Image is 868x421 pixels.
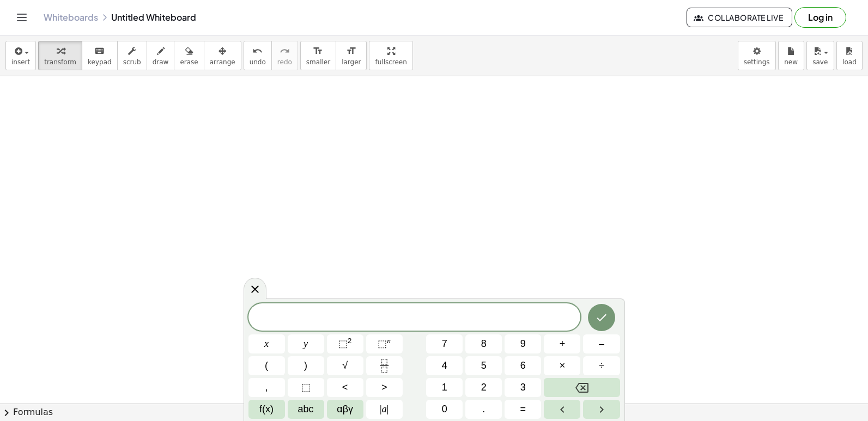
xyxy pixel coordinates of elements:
[366,400,403,419] button: Absolute value
[481,358,487,373] span: 5
[465,356,502,375] button: 5
[583,400,620,419] button: Right arrow
[336,41,367,70] button: format_sizelarger
[442,358,447,373] span: 4
[505,378,541,397] button: 3
[259,402,274,417] span: f(x)
[342,358,348,373] span: √
[583,334,620,353] button: Minus
[387,337,391,345] sup: n
[44,12,98,23] a: Whiteboards
[288,400,324,419] button: Alphabet
[442,337,447,351] span: 7
[327,334,363,353] button: Squared
[738,41,776,70] button: settings
[306,58,330,66] span: smaller
[442,380,447,395] span: 1
[369,41,412,70] button: fullscreen
[426,378,463,397] button: 1
[426,400,463,419] button: 0
[288,378,324,397] button: Placeholder
[250,58,266,66] span: undo
[366,334,403,353] button: Superscript
[210,58,235,66] span: arrange
[560,358,566,373] span: ×
[687,8,792,27] button: Collaborate Live
[505,400,541,419] button: Equals
[304,337,308,351] span: y
[544,400,580,419] button: Left arrow
[204,41,241,70] button: arrange
[794,7,846,28] button: Log in
[304,358,307,373] span: )
[380,402,389,417] span: a
[13,9,31,26] button: Toggle navigation
[481,380,487,395] span: 2
[82,41,118,70] button: keyboardkeypad
[123,58,141,66] span: scrub
[426,334,463,353] button: 7
[265,358,268,373] span: (
[426,356,463,375] button: 4
[520,402,526,417] span: =
[301,380,311,395] span: ⬚
[482,402,485,417] span: .
[174,41,204,70] button: erase
[327,400,363,419] button: Greek alphabet
[346,45,356,58] i: format_size
[248,356,285,375] button: (
[348,337,352,345] sup: 2
[784,58,798,66] span: new
[378,338,387,349] span: ⬚
[94,45,105,58] i: keyboard
[544,356,580,375] button: Times
[442,402,447,417] span: 0
[180,58,198,66] span: erase
[505,356,541,375] button: 6
[342,380,348,395] span: <
[265,380,268,395] span: ,
[520,380,526,395] span: 3
[327,378,363,397] button: Less than
[465,400,502,419] button: .
[277,58,292,66] span: redo
[366,356,403,375] button: Fraction
[588,304,615,331] button: Done
[271,41,298,70] button: redoredo
[465,378,502,397] button: 2
[280,45,290,58] i: redo
[337,402,353,417] span: αβγ
[248,334,285,353] button: x
[806,41,834,70] button: save
[313,45,323,58] i: format_size
[11,58,30,66] span: insert
[342,58,361,66] span: larger
[544,334,580,353] button: Plus
[5,41,36,70] button: insert
[583,356,620,375] button: Divide
[366,378,403,397] button: Greater than
[381,380,387,395] span: >
[842,58,857,66] span: load
[147,41,175,70] button: draw
[300,41,336,70] button: format_sizesmaller
[298,402,314,417] span: abc
[44,58,76,66] span: transform
[88,58,112,66] span: keypad
[38,41,82,70] button: transform
[153,58,169,66] span: draw
[696,13,783,22] span: Collaborate Live
[338,338,348,349] span: ⬚
[375,58,406,66] span: fullscreen
[288,334,324,353] button: y
[520,358,526,373] span: 6
[812,58,828,66] span: save
[505,334,541,353] button: 9
[327,356,363,375] button: Square root
[481,337,487,351] span: 8
[599,337,604,351] span: –
[744,58,770,66] span: settings
[836,41,863,70] button: load
[520,337,526,351] span: 9
[244,41,272,70] button: undoundo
